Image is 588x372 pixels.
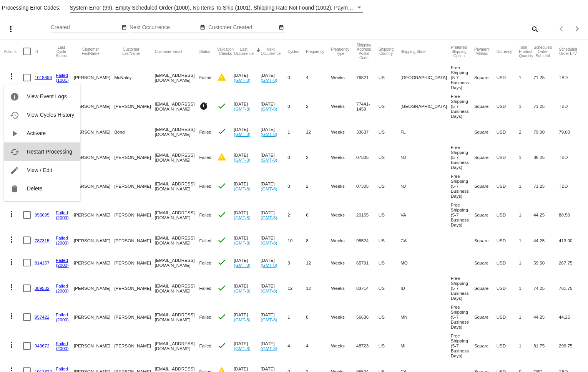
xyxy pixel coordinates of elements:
span: Delete [27,185,42,192]
span: Restart Processing [27,149,72,155]
mat-icon: cached [10,147,19,157]
mat-icon: edit [10,166,19,175]
span: Activate [27,130,46,136]
mat-icon: history [10,111,19,120]
span: View Cycles History [27,112,74,118]
span: View Event Logs [27,93,67,99]
mat-icon: delete [10,184,19,193]
mat-icon: info [10,92,19,101]
mat-icon: play_arrow [10,129,19,138]
span: View / Edit [27,167,52,173]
